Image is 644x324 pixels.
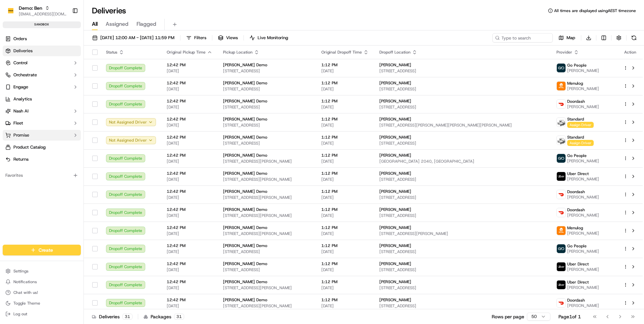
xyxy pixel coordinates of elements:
span: Notifications [13,279,37,285]
span: [PERSON_NAME] [379,171,411,176]
span: 1:12 PM [321,243,369,248]
span: [PERSON_NAME] Demo [223,62,267,68]
span: Create [39,247,53,253]
span: Knowledge Base [13,150,51,156]
span: [DATE] [321,285,369,291]
span: [DATE] [167,141,212,146]
span: API Documentation [63,150,108,156]
button: Fleet [3,118,81,129]
span: Doordash [567,99,585,104]
span: Product Catalog [13,144,46,150]
span: Filters [194,35,206,41]
span: • [56,104,58,109]
button: Orchestrate [3,70,81,80]
img: 1736555255976-a54dd68f-1ca7-489b-9aae-adbdc363a1c4 [7,64,19,76]
span: [DATE] [321,177,369,182]
span: [DATE] [321,141,369,146]
div: Page 1 of 1 [558,313,581,320]
span: Orchestrate [13,72,37,78]
span: [STREET_ADDRESS][PERSON_NAME] [223,213,311,218]
span: 1:12 PM [321,116,369,122]
a: Orders [3,33,81,44]
span: Menulog [567,81,583,86]
span: All [92,20,98,28]
a: Returns [3,154,81,165]
span: Toggle Theme [13,301,40,306]
button: Demo: BenDemo: Ben[EMAIL_ADDRESS][DOMAIN_NAME] [3,3,69,19]
span: [DATE] [321,249,369,254]
span: All times are displayed using AEST timezone [554,8,636,13]
span: 1:12 PM [321,189,369,194]
img: gopeople_logo.png [557,64,566,72]
h1: Deliveries [92,5,126,16]
img: gopeople_logo.png [557,244,566,253]
span: [STREET_ADDRESS] [223,141,311,146]
span: [GEOGRAPHIC_DATA] 2040, [GEOGRAPHIC_DATA] [379,159,546,164]
span: [DATE] [321,267,369,272]
span: [STREET_ADDRESS] [223,249,311,254]
span: Log out [13,311,27,317]
img: doordash_logo_v2.png [557,299,566,307]
button: Map [555,33,578,43]
span: [STREET_ADDRESS][PERSON_NAME] [223,177,311,182]
span: [EMAIL_ADDRESS][DOMAIN_NAME] [19,11,67,17]
img: doordash_logo_v2.png [557,208,566,217]
button: Notifications [3,277,81,287]
button: Engage [3,82,81,92]
span: [DATE] [167,267,212,272]
span: Deliveries [13,48,33,54]
span: Pylon [67,166,81,171]
span: [DATE] [167,249,212,254]
span: [STREET_ADDRESS] [379,86,546,92]
span: [PERSON_NAME] Demo [223,189,267,194]
div: Action [623,50,637,55]
button: Views [215,33,241,43]
img: Nash [7,7,20,20]
span: [STREET_ADDRESS] [223,123,311,128]
span: [PERSON_NAME] Demo [223,80,267,86]
div: 31 [122,314,132,320]
a: Analytics [3,94,81,104]
span: [STREET_ADDRESS][PERSON_NAME] [379,231,546,236]
span: [PERSON_NAME] Demo [223,98,267,104]
span: [PERSON_NAME] [379,189,411,194]
span: [PERSON_NAME] [567,86,599,91]
span: [PERSON_NAME] [21,122,54,127]
img: doordash_logo_v2.png [557,190,566,199]
button: Settings [3,266,81,276]
span: [PERSON_NAME] [379,116,411,122]
img: 4281594248423_2fcf9dad9f2a874258b8_72.png [14,64,26,76]
span: [PERSON_NAME] Demo [223,279,267,285]
span: [PERSON_NAME] [379,297,411,303]
span: Go People [567,243,587,249]
span: [DATE] [167,123,212,128]
span: Orders [13,36,27,42]
div: 💻 [57,150,62,156]
span: [PERSON_NAME] [379,153,411,158]
span: [PERSON_NAME] [567,176,599,182]
span: 1:12 PM [321,62,369,68]
span: [STREET_ADDRESS] [379,104,546,110]
button: Toggle Theme [3,299,81,308]
span: [PERSON_NAME] [379,80,411,86]
span: Demo: Ben [19,5,42,11]
button: Filters [183,33,209,43]
div: 31 [174,314,184,320]
span: [DATE] [321,213,369,218]
div: Deliveries [92,313,132,320]
span: [PERSON_NAME] [567,267,599,272]
span: [PERSON_NAME] [567,104,599,109]
div: Start new chat [30,64,110,71]
span: [PERSON_NAME] [567,194,599,200]
span: Uber Direct [567,171,589,176]
div: Past conversations [7,87,45,92]
span: [PERSON_NAME] Demo [223,225,267,230]
span: [PERSON_NAME] [379,261,411,266]
button: Nash AI [3,106,81,116]
span: [PERSON_NAME] [379,62,411,68]
span: [DATE] [59,104,73,109]
span: 12:42 PM [167,98,212,104]
span: Live Monitoring [258,35,288,41]
span: Status [106,50,117,55]
span: 1:12 PM [321,279,369,285]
